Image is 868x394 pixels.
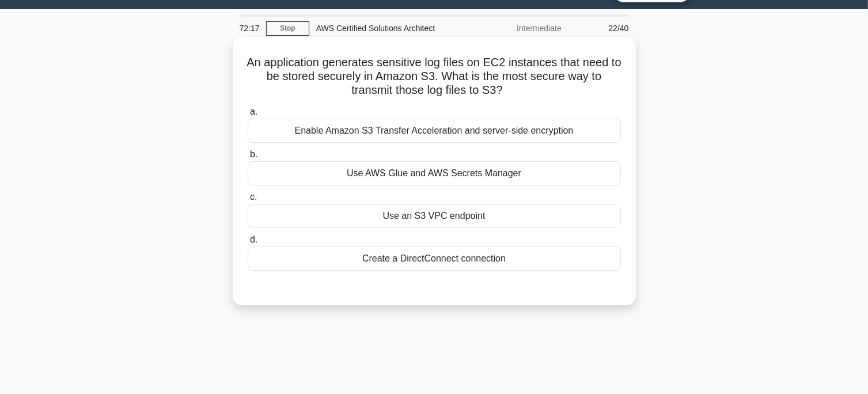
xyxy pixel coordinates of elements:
div: Intermediate [468,17,568,40]
div: Create a DirectConnect connection [248,247,621,271]
h5: An application generates sensitive log files on EC2 instances that need to be stored securely in ... [247,55,622,98]
div: 72:17 [233,17,266,40]
div: Enable Amazon S3 Transfer Acceleration and server-side encryption [248,119,621,143]
span: d. [250,234,257,244]
a: Stop [266,21,309,36]
div: Use AWS Glue and AWS Secrets Manager [248,161,621,185]
div: AWS Certified Solutions Architect [309,17,468,40]
span: b. [250,149,257,159]
span: a. [250,107,257,116]
span: c. [250,192,257,202]
div: Use an S3 VPC endpoint [248,204,621,228]
div: 22/40 [568,17,636,40]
